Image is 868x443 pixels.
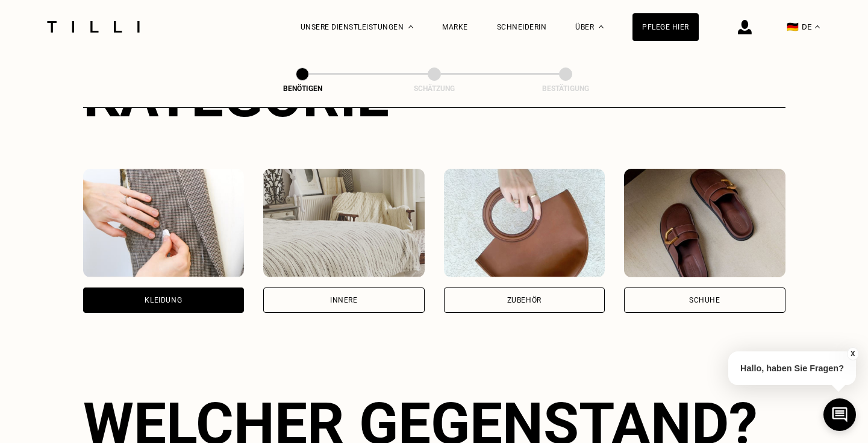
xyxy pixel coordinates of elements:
img: Tilli Schneiderdienst Logo [43,21,144,33]
img: Innere [263,169,425,277]
div: Innere [330,297,358,304]
img: Kleidung [83,169,245,277]
p: Hallo, haben Sie Fragen? [728,351,856,385]
img: menu déroulant [815,25,820,28]
a: Marke [442,23,468,31]
div: Schätzung [374,84,495,93]
img: Zubehör [444,169,605,277]
div: Schuhe [689,297,720,304]
a: Schneiderin [497,23,547,31]
span: 🇩🇪 [787,21,799,33]
div: Kleidung [145,297,182,304]
div: Zubehör [507,297,542,304]
div: Bestätigung [505,84,626,93]
img: Schuhe [624,169,785,277]
a: Pflege hier [632,13,699,41]
div: Benötigen [242,84,363,93]
img: Anmelde-Icon [738,20,752,34]
img: Dropdown-Menü Über [599,25,604,28]
button: X [847,347,859,360]
img: Dropdown-Menü [408,25,413,28]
